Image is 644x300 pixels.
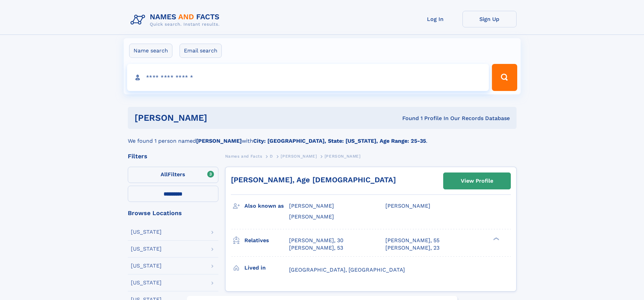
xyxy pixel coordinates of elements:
[385,244,439,252] a: [PERSON_NAME], 23
[462,11,517,27] a: Sign Up
[281,152,317,160] a: [PERSON_NAME]
[289,267,405,273] span: [GEOGRAPHIC_DATA], [GEOGRAPHIC_DATA]
[127,64,489,91] input: search input
[129,44,172,58] label: Name search
[385,203,430,209] span: [PERSON_NAME]
[131,263,162,269] div: [US_STATE]
[492,64,517,91] button: Search Button
[281,154,317,159] span: [PERSON_NAME]
[492,236,500,241] div: ❯
[444,173,510,189] a: View Profile
[225,152,262,160] a: Names and Facts
[196,138,242,144] b: [PERSON_NAME]
[244,200,289,212] h3: Also known as
[231,176,396,184] a: [PERSON_NAME], Age [DEMOGRAPHIC_DATA]
[289,237,343,244] a: [PERSON_NAME], 30
[128,167,218,183] label: Filters
[131,280,162,285] div: [US_STATE]
[128,129,517,145] div: We found 1 person named with .
[289,213,334,220] span: [PERSON_NAME]
[461,173,493,189] div: View Profile
[135,114,305,122] h1: [PERSON_NAME]
[128,11,225,29] img: Logo Names and Facts
[128,153,218,159] div: Filters
[270,154,273,159] span: D
[128,210,218,216] div: Browse Locations
[305,115,510,122] div: Found 1 Profile In Our Records Database
[244,262,289,274] h3: Lived in
[289,244,343,252] a: [PERSON_NAME], 53
[408,11,462,27] a: Log In
[180,44,222,58] label: Email search
[244,235,289,246] h3: Relatives
[253,138,426,144] b: City: [GEOGRAPHIC_DATA], State: [US_STATE], Age Range: 25-35
[161,171,168,178] span: All
[131,229,162,235] div: [US_STATE]
[325,154,361,159] span: [PERSON_NAME]
[131,246,162,252] div: [US_STATE]
[289,203,334,209] span: [PERSON_NAME]
[270,152,273,160] a: D
[385,237,439,244] a: [PERSON_NAME], 55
